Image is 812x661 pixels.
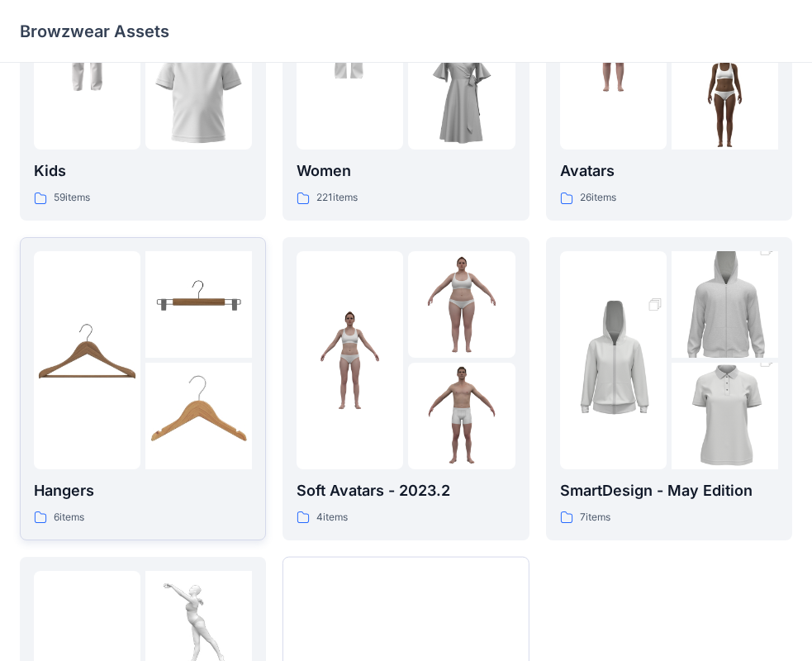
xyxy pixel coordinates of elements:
p: 26 items [580,189,616,207]
p: Kids [34,159,252,183]
img: folder 2 [408,251,515,358]
p: Avatars [560,159,778,183]
img: folder 3 [672,43,778,150]
p: 59 items [54,189,90,207]
p: Women [297,159,515,183]
img: folder 1 [560,280,667,440]
p: Soft Avatars - 2023.2 [297,479,515,502]
img: folder 1 [34,307,140,413]
a: folder 1folder 2folder 3Soft Avatars - 2023.24items [283,237,529,540]
img: folder 3 [408,43,515,150]
p: SmartDesign - May Edition [560,479,778,502]
img: folder 1 [297,307,403,413]
a: folder 1folder 2folder 3SmartDesign - May Edition7items [546,237,792,540]
p: Hangers [34,479,252,502]
p: 221 items [316,189,358,207]
img: folder 3 [408,363,515,469]
img: folder 2 [145,251,252,358]
p: 7 items [580,509,610,526]
img: folder 2 [672,225,778,385]
a: folder 1folder 2folder 3Hangers6items [20,237,266,540]
img: folder 3 [145,43,252,150]
img: folder 3 [672,336,778,497]
p: 6 items [54,509,84,526]
p: Browzwear Assets [20,20,169,43]
p: 4 items [316,509,348,526]
img: folder 3 [145,363,252,469]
